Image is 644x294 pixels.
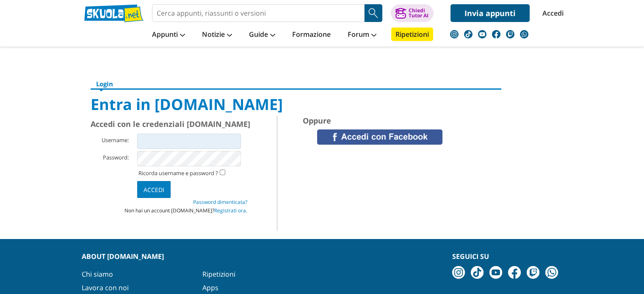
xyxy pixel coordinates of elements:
a: Invia appunti [451,4,530,22]
img: instagram [450,30,459,38]
label: Username: [102,136,129,144]
img: Cerca appunti, riassunti o versioni [367,7,380,19]
h6: Login [96,80,501,91]
img: youtube [478,30,486,38]
label: Password: [103,154,129,161]
a: Notizie [200,27,234,43]
a: Ripetizioni [391,27,433,41]
img: instagram [452,266,465,279]
div: Chiedi Tutor AI [409,8,428,18]
strong: Seguici su [452,252,489,261]
a: Forum [345,27,379,43]
a: Chi siamo [82,269,113,279]
a: Registrati ora. [214,207,247,214]
a: Password dimenticata? [193,198,247,206]
img: facebook [492,30,500,38]
img: WhatsApp [520,30,528,38]
label: Ricorda username e password ? [138,169,218,177]
input: Cerca appunti, riassunti o versioni [152,4,365,22]
span: Accedi con le credenziali [DOMAIN_NAME] [91,120,250,128]
strong: About [DOMAIN_NAME] [82,252,164,261]
button: ChiediTutor AI [391,4,434,22]
img: WhatsApp [545,266,558,279]
h1: Entra in [DOMAIN_NAME] [91,100,301,109]
input: Accedi [137,181,171,198]
img: tiktok [464,30,473,38]
img: twitch [527,266,539,279]
li: Non hai un account [DOMAIN_NAME]? [91,206,247,215]
img: youtube [489,266,502,279]
button: Search Button [365,4,382,22]
a: Appunti [150,27,187,43]
a: Guide [247,27,277,43]
a: Formazione [290,27,333,43]
img: tiktok [471,266,484,279]
img: twitch [506,30,514,38]
a: Apps [202,283,218,292]
span: Oppure [303,115,331,126]
a: Lavora con noi [82,283,129,292]
a: Accedi [542,4,560,22]
a: Ripetizioni [202,269,235,279]
img: facebook [508,266,521,279]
